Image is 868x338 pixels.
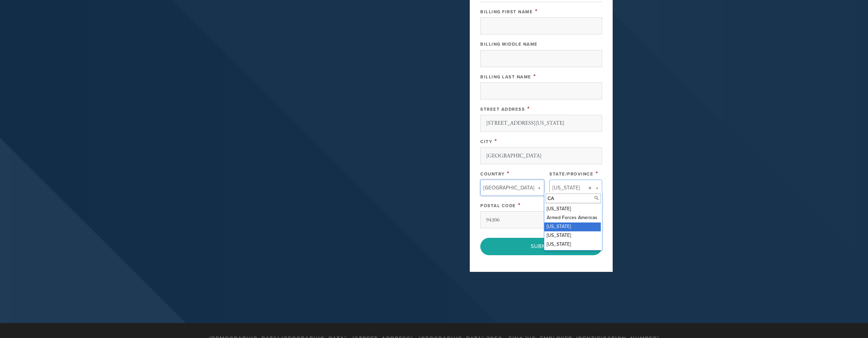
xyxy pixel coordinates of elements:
[544,222,601,231] div: [US_STATE]
[480,139,492,144] label: City
[552,183,580,192] span: [US_STATE]
[507,170,510,177] span: This field is required.
[480,180,544,196] a: [GEOGRAPHIC_DATA]
[480,74,531,80] label: Billing Last Name
[480,203,516,209] label: Postal Code
[544,231,601,240] div: [US_STATE]
[535,7,538,15] span: This field is required.
[544,214,601,222] div: Armed Forces Americas
[544,240,601,249] div: [US_STATE]
[533,73,536,80] span: This field is required.
[518,201,521,209] span: This field is required.
[480,171,505,177] label: Country
[495,137,497,145] span: This field is required.
[549,171,593,177] label: State/Province
[527,105,530,112] span: This field is required.
[483,183,534,192] span: [GEOGRAPHIC_DATA]
[596,170,598,177] span: This field is required.
[480,42,538,47] label: Billing Middle Name
[549,180,602,196] a: [US_STATE]
[480,107,525,112] label: Street Address
[544,205,601,214] div: [US_STATE]
[480,238,602,255] input: Submit
[480,9,533,15] label: Billing First Name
